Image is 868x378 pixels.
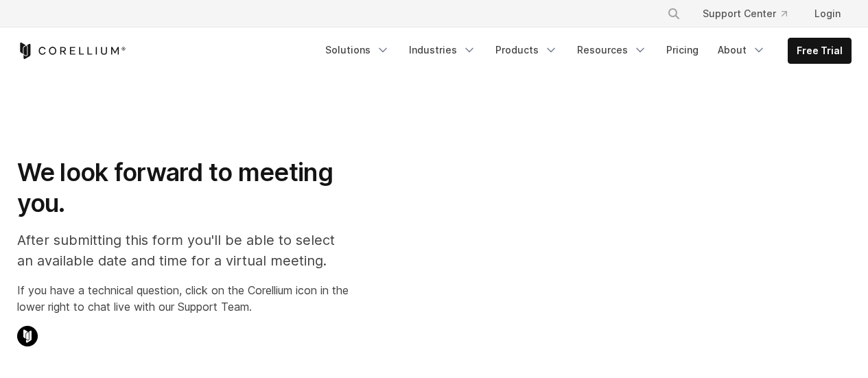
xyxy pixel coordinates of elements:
button: Search [661,1,686,26]
a: Resources [569,38,655,62]
div: Navigation Menu [650,1,852,26]
a: Pricing [658,38,707,62]
div: Navigation Menu [317,38,852,64]
a: Products [487,38,566,62]
a: Solutions [317,38,398,62]
p: After submitting this form you'll be able to select an available date and time for a virtual meet... [17,230,349,271]
a: Industries [401,38,484,62]
a: About [709,38,774,62]
h1: We look forward to meeting you. [17,157,349,219]
a: Support Center [692,1,798,26]
a: Corellium Home [17,43,126,59]
a: Free Trial [788,38,851,63]
a: Login [804,1,852,26]
p: If you have a technical question, click on the Corellium icon in the lower right to chat live wit... [17,282,349,315]
img: Corellium Chat Icon [17,326,38,346]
